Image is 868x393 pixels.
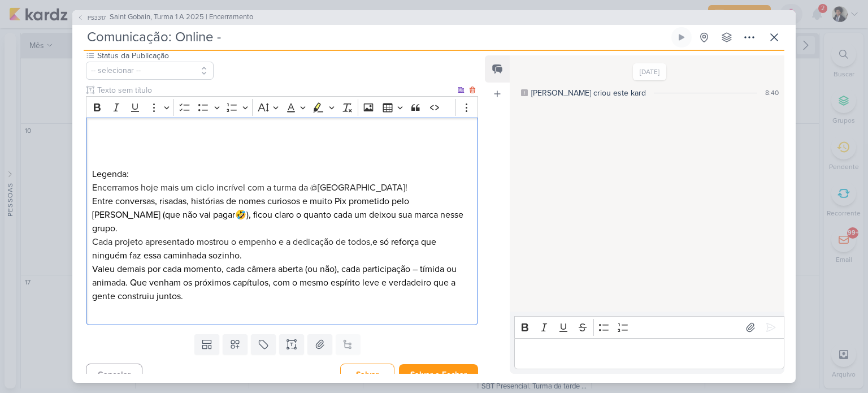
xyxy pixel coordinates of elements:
[95,84,455,96] input: Texto sem título
[92,182,407,193] span: Encerramos hoje mais um ciclo incrível com a turma da @[GEOGRAPHIC_DATA]!
[84,27,669,47] input: Kard Sem Título
[92,195,472,235] p: Entre conversas, risadas, histórias de nomes curiosos e muito Pix prometido pelo [PERSON_NAME] (q...
[86,96,478,118] div: Editor toolbar
[96,50,214,62] label: Status da Publicação
[514,316,784,338] div: Editor toolbar
[92,236,372,248] span: Cada projeto apresentado mostrou o empenho e a dedicação de todos,
[340,364,394,386] button: Salvar
[765,88,779,98] div: 8:40
[92,262,472,303] p: Valeu demais por cada momento, cada câmera aberta (ou não), cada participação – tímida ou animada...
[92,167,472,181] p: Legenda:
[86,118,478,325] div: Editor editing area: main
[92,235,472,262] p: e só reforça que ninguém faz essa caminhada sozinho.
[514,338,784,369] div: Editor editing area: main
[86,364,142,386] button: Cancelar
[677,33,686,42] div: Ligar relógio
[531,87,646,99] div: [PERSON_NAME] criou este kard
[399,364,478,385] button: Salvar e Fechar
[86,62,214,80] button: -- selecionar --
